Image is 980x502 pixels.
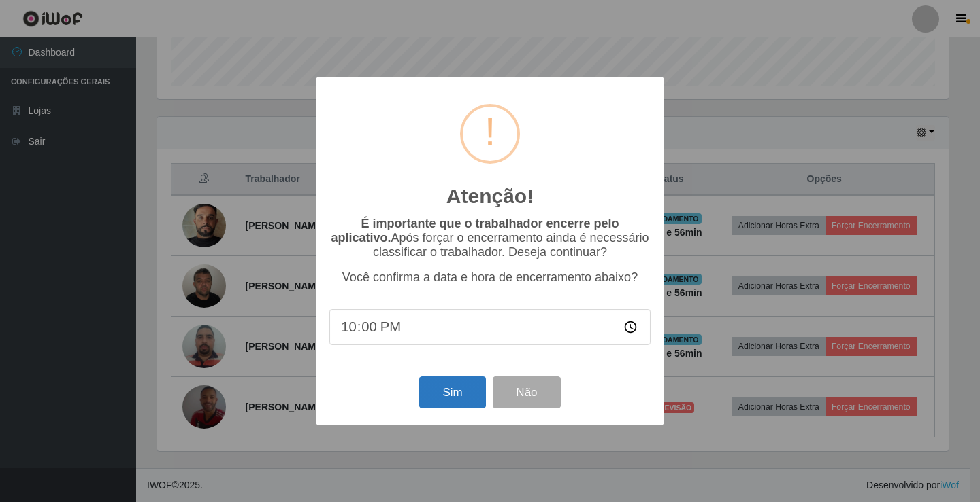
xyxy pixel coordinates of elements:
[329,217,651,259] p: Após forçar o encerramento ainda é necessário classificar o trabalhador. Deseja continuar?
[493,376,560,408] button: Não
[446,184,534,209] h2: Atenção!
[331,217,619,245] b: É importante que o trabalhador encerre pelo aplicativo.
[419,376,485,408] button: Sim
[329,270,651,285] p: Você confirma a data e hora de encerramento abaixo?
